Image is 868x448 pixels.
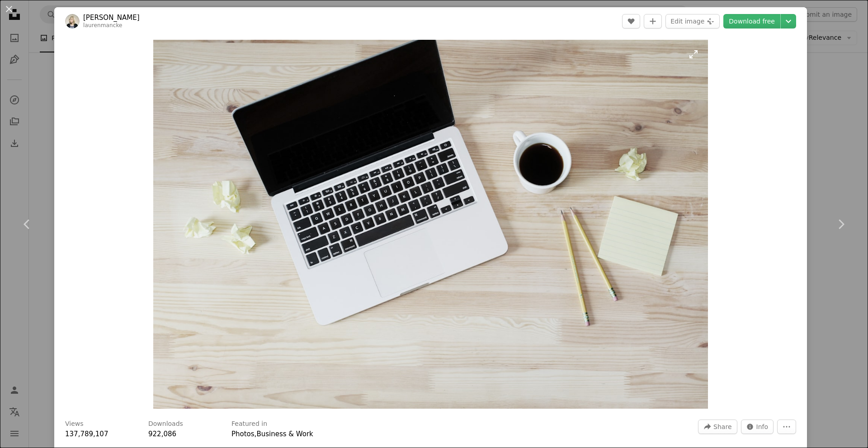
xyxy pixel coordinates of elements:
a: laurenmancke [83,22,123,28]
button: Edit image [665,14,720,28]
span: Share [713,420,731,434]
a: Business & Work [256,430,313,438]
a: Photos [231,430,255,438]
button: Zoom in on this image [153,40,708,409]
button: More Actions [777,420,796,434]
button: Like [622,14,640,28]
span: 137,789,107 [65,430,108,438]
span: , [255,430,257,438]
button: Stats about this image [741,420,774,434]
a: Next [814,181,868,268]
button: Add to Collection [644,14,662,28]
a: [PERSON_NAME] [83,13,140,22]
span: Info [756,420,769,434]
img: turned off MacBook Pro beside white ceramic mug filled with coffee [153,40,708,409]
img: Go to Lauren Mancke's profile [65,14,80,28]
h3: Views [65,420,84,429]
h3: Downloads [148,420,183,429]
button: Share this image [698,420,737,434]
button: Choose download size [781,14,796,28]
span: 922,086 [148,430,176,438]
a: Download free [723,14,780,28]
h3: Featured in [231,420,267,429]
